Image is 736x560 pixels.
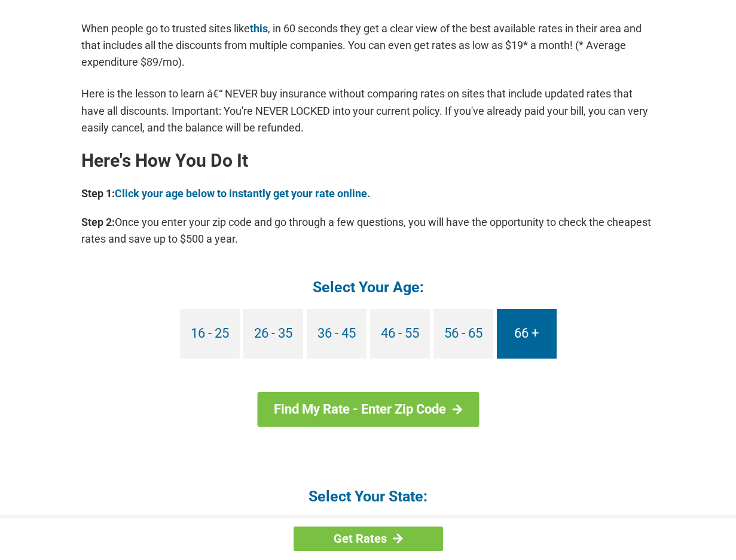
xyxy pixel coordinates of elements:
a: 66 + [497,309,557,359]
a: 16 - 25 [180,309,240,359]
a: 36 - 45 [307,309,367,359]
a: this [250,22,268,35]
h2: Here's How You Do It [81,151,655,170]
a: 26 - 35 [243,309,303,359]
a: Click your age below to instantly get your rate online. [115,187,370,200]
a: Get Rates [294,527,443,551]
h4: Select Your Age: [81,277,655,297]
p: When people go to trusted sites like , in 60 seconds they get a clear view of the best available ... [81,20,655,71]
a: 56 - 65 [433,309,493,359]
p: Once you enter your zip code and go through a few questions, you will have the opportunity to che... [81,214,655,247]
p: Here is the lesson to learn â€“ NEVER buy insurance without comparing rates on sites that include... [81,85,655,136]
b: Step 2: [81,216,115,228]
h4: Select Your State: [81,486,655,506]
b: Step 1: [81,187,115,200]
a: 46 - 55 [370,309,430,359]
a: Find My Rate - Enter Zip Code [257,392,479,427]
